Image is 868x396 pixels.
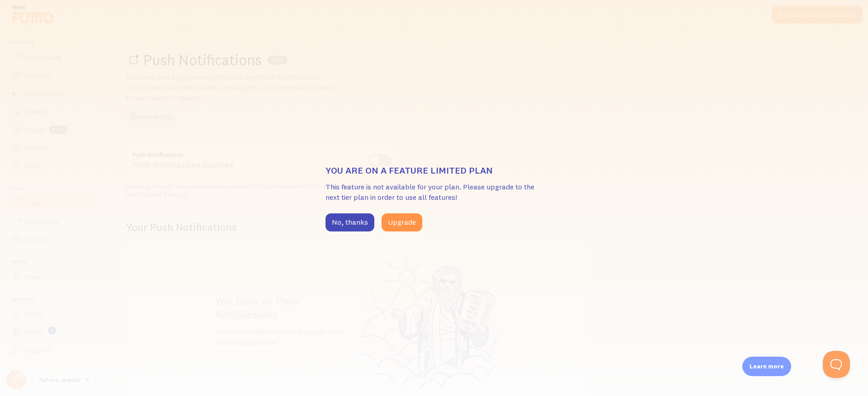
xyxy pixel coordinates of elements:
button: Upgrade [382,213,422,231]
h3: You are on a feature limited plan [325,165,542,176]
p: This feature is not available for your plan. Please upgrade to the next tier plan in order to use... [325,182,542,203]
div: Learn more [742,357,791,376]
iframe: Help Scout Beacon - Open [823,351,850,378]
p: Learn more [750,362,784,371]
button: No, thanks [325,213,374,231]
